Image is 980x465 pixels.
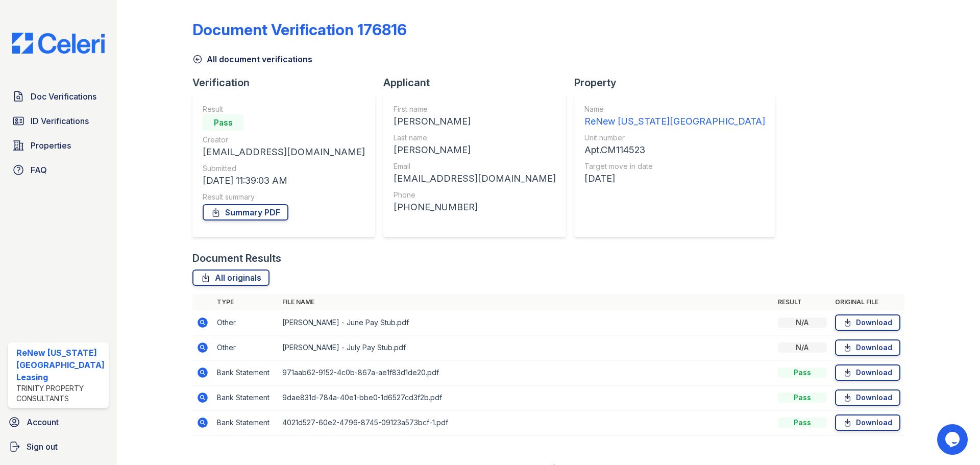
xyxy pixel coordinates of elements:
a: FAQ [8,160,109,180]
div: Name [584,104,765,114]
td: 971aab62-9152-4c0b-867a-ae1f83d1de20.pdf [278,360,774,385]
th: File name [278,294,774,310]
td: Other [213,335,278,360]
a: Sign out [4,436,113,457]
a: Summary PDF [203,204,288,221]
span: Account [27,416,59,428]
td: [PERSON_NAME] - July Pay Stub.pdf [278,335,774,360]
div: N/A [778,342,827,353]
span: Doc Verifications [31,90,96,103]
div: N/A [778,317,827,328]
div: Verification [192,76,383,90]
div: Target move in date [584,161,765,172]
iframe: chat widget [937,424,970,455]
a: All originals [192,270,269,286]
div: Pass [778,393,827,403]
a: Properties [8,135,109,156]
div: Property [574,76,783,90]
span: ID Verifications [31,115,89,127]
div: ReNew [US_STATE][GEOGRAPHIC_DATA] Leasing [16,347,105,383]
div: Document Results [192,251,281,265]
td: 4021d527-60e2-4796-8745-09123a573bcf-1.pdf [278,410,774,435]
div: [PERSON_NAME] [394,114,556,129]
th: Type [213,294,278,310]
div: Creator [203,135,365,145]
div: [PERSON_NAME] [394,143,556,157]
div: Phone [394,190,556,200]
div: Unit number [584,133,765,143]
a: Account [4,412,113,432]
a: ID Verifications [8,111,109,131]
div: First name [394,104,556,114]
div: Last name [394,133,556,143]
div: Email [394,161,556,172]
span: FAQ [31,164,47,176]
img: CE_Logo_Blue-a8612792a0a2168367f1c8372b55b34899dd931a85d93a1a3d3e32e68fde9ad4.png [4,33,113,54]
div: [EMAIL_ADDRESS][DOMAIN_NAME] [394,172,556,186]
div: Result summary [203,192,365,202]
div: Pass [778,418,827,428]
div: Result [203,104,365,114]
a: Download [835,364,900,381]
td: Bank Statement [213,360,278,385]
span: Properties [31,139,71,152]
td: [PERSON_NAME] - June Pay Stub.pdf [278,310,774,335]
div: Pass [203,114,243,131]
div: [PHONE_NUMBER] [394,200,556,214]
div: Apt.CM114523 [584,143,765,157]
td: 9dae831d-784a-40e1-bbe0-1d6527cd3f2b.pdf [278,385,774,410]
a: Download [835,414,900,431]
div: Submitted [203,163,365,174]
th: Original file [831,294,904,310]
th: Result [774,294,831,310]
td: Bank Statement [213,410,278,435]
div: [EMAIL_ADDRESS][DOMAIN_NAME] [203,145,365,159]
a: Download [835,389,900,406]
a: Download [835,314,900,331]
td: Other [213,310,278,335]
a: All document verifications [192,53,312,65]
a: Download [835,339,900,356]
div: Applicant [383,76,574,90]
div: ReNew [US_STATE][GEOGRAPHIC_DATA] [584,114,765,129]
a: Doc Verifications [8,86,109,107]
div: [DATE] 11:39:03 AM [203,174,365,188]
div: [DATE] [584,172,765,186]
div: Trinity Property Consultants [16,383,105,404]
a: Name ReNew [US_STATE][GEOGRAPHIC_DATA] [584,104,765,129]
td: Bank Statement [213,385,278,410]
div: Pass [778,368,827,378]
span: Sign out [27,440,58,453]
div: Document Verification 176816 [192,20,407,39]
